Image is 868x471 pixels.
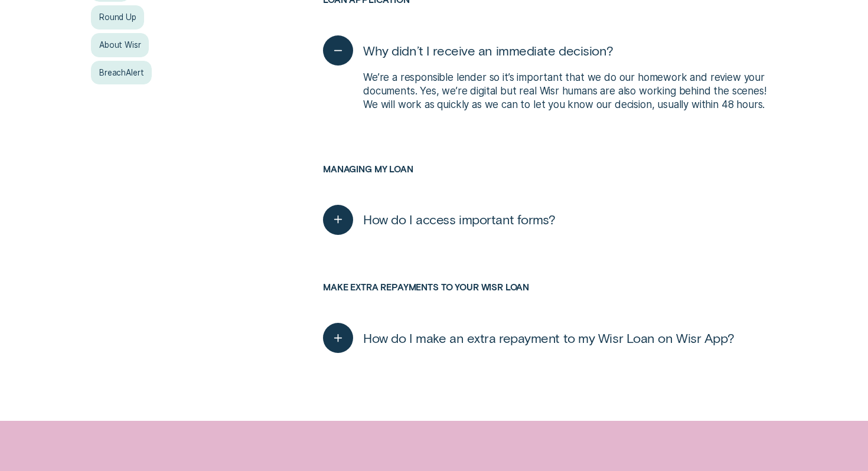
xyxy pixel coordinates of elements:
button: Why didn’t I receive an immediate decision? [323,35,613,66]
button: How do I make an extra repayment to my Wisr Loan on Wisr App? [323,323,734,353]
button: How do I access important forms? [323,205,556,235]
h3: Managing my loan [323,164,777,197]
a: Round Up [91,5,144,30]
span: Why didn’t I receive an immediate decision? [363,42,613,59]
span: How do I access important forms? [363,211,556,228]
p: We’re a responsible lender so it’s important that we do our homework and review your documents. Y... [363,71,776,112]
h3: Make extra repayments to your Wisr Loan [323,282,777,315]
span: How do I make an extra repayment to my Wisr Loan on Wisr App? [363,330,734,346]
a: BreachAlert [91,61,152,85]
a: About Wisr [91,33,149,57]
